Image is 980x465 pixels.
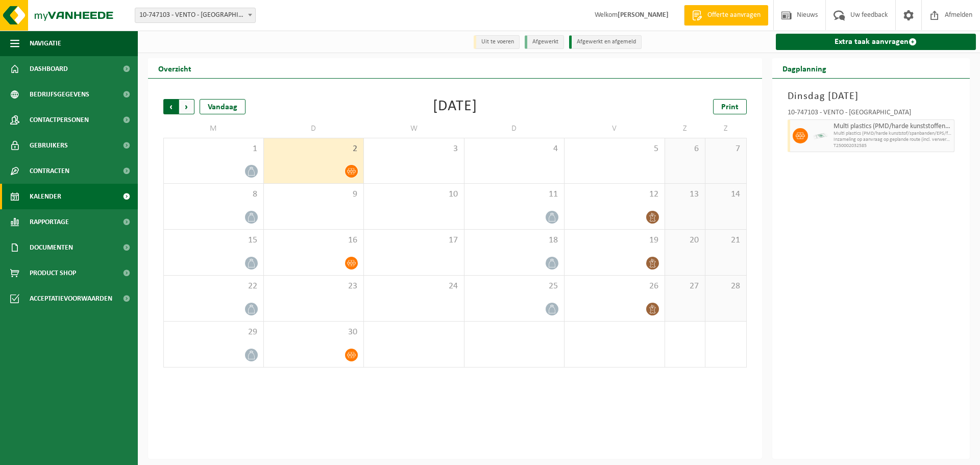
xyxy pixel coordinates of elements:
td: V [565,119,665,138]
a: Offerte aanvragen [684,5,768,26]
span: T250002032585 [834,143,952,149]
span: Kalender [30,184,61,209]
span: 27 [670,281,700,292]
h3: Dinsdag [DATE] [788,89,955,104]
span: Contactpersonen [30,107,89,133]
span: 7 [710,143,741,155]
span: Contracten [30,158,69,184]
div: [DATE] [433,99,477,114]
strong: [PERSON_NAME] [618,11,669,19]
td: Z [665,119,706,138]
span: 9 [269,189,359,200]
a: Extra taak aanvragen [776,34,976,50]
a: Print [713,99,747,114]
span: 26 [570,281,659,292]
td: W [364,119,464,138]
span: 20 [670,235,700,246]
div: 10-747103 - VENTO - [GEOGRAPHIC_DATA] [788,109,955,119]
span: Inzameling op aanvraag op geplande route (incl. verwerking) [834,137,952,143]
span: 18 [470,235,559,246]
span: 13 [670,189,700,200]
span: 10-747103 - VENTO - OUDENAARDE [135,8,255,22]
h2: Dagplanning [772,58,837,78]
span: 19 [570,235,659,246]
span: 6 [670,143,700,155]
span: 29 [169,327,258,338]
div: Vandaag [200,99,246,114]
span: 23 [269,281,359,292]
td: D [264,119,364,138]
span: 28 [710,281,741,292]
span: 5 [570,143,659,155]
li: Afgewerkt en afgemeld [569,35,642,49]
span: 4 [470,143,559,155]
td: D [464,119,565,138]
span: 21 [710,235,741,246]
span: 3 [369,143,459,155]
span: 10-747103 - VENTO - OUDENAARDE [135,8,256,23]
img: LP-SK-00500-LPE-16 [813,128,828,143]
span: 2 [269,143,359,155]
span: 24 [369,281,459,292]
span: Rapportage [30,209,69,235]
span: 10 [369,189,459,200]
h2: Overzicht [148,58,202,78]
span: Product Shop [30,260,76,286]
span: 11 [470,189,559,200]
li: Uit te voeren [474,35,520,49]
span: Navigatie [30,31,61,56]
span: 17 [369,235,459,246]
span: 30 [269,327,359,338]
span: Acceptatievoorwaarden [30,286,112,311]
td: M [163,119,264,138]
span: Offerte aanvragen [705,10,763,20]
span: Dashboard [30,56,68,82]
span: Bedrijfsgegevens [30,82,89,107]
span: Multi plastics (PMD/harde kunststoffen/spanbanden/EPS/folie naturel/folie gemengd) [834,123,952,131]
span: 12 [570,189,659,200]
td: Z [705,119,746,138]
span: 14 [710,189,741,200]
span: 25 [470,281,559,292]
li: Afgewerkt [525,35,564,49]
span: Print [721,103,739,111]
span: Volgende [179,99,194,114]
span: Vorige [163,99,179,114]
span: 16 [269,235,359,246]
span: 22 [169,281,258,292]
span: Multi plastics (PMD/harde kunststof/spanbanden/EPS/folie) [834,131,952,137]
span: 1 [169,143,258,155]
span: Gebruikers [30,133,68,158]
span: Documenten [30,235,73,260]
span: 8 [169,189,258,200]
span: 15 [169,235,258,246]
